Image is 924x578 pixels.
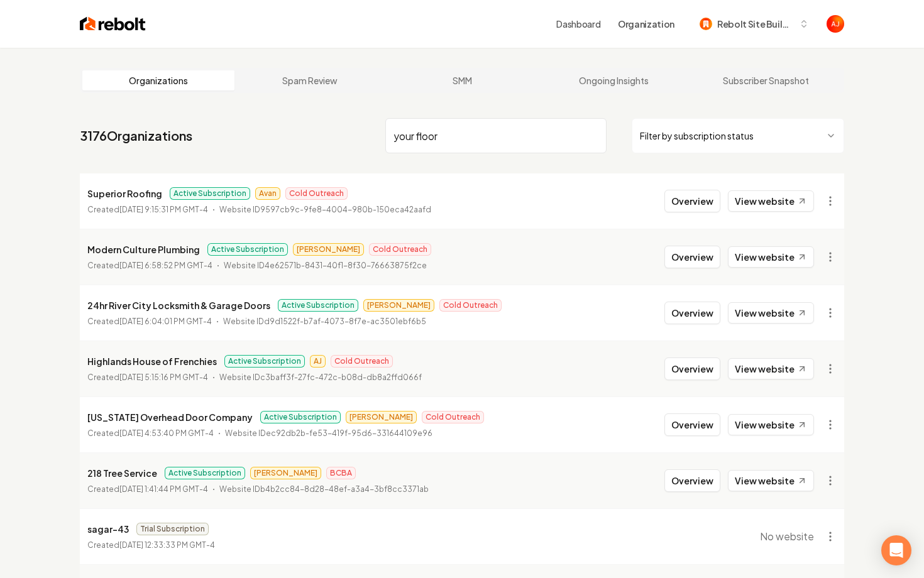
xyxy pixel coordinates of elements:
a: Subscriber Snapshot [690,70,842,90]
button: Overview [664,469,720,492]
p: Created [87,204,208,216]
span: [PERSON_NAME] [293,243,364,256]
a: Spam Review [234,70,387,90]
p: Website ID 9597cb9c-9fe8-4004-980b-150eca42aafd [219,204,431,216]
p: 24hr River City Locksmith & Garage Doors [87,298,270,313]
span: Active Subscription [207,243,288,256]
span: BCBA [326,467,356,479]
span: Cold Outreach [369,243,431,256]
input: Search by name or ID [385,118,607,153]
span: Cold Outreach [331,355,393,368]
p: 218 Tree Service [87,466,157,481]
div: Open Intercom Messenger [881,535,911,565]
p: Created [87,539,215,552]
a: SMM [386,70,538,90]
a: Organizations [82,70,234,90]
img: Rebolt Site Builder [700,18,712,30]
span: Active Subscription [260,411,341,423]
span: Avan [255,187,280,200]
a: View website [728,302,814,324]
p: Created [87,259,212,272]
span: Cold Outreach [285,187,348,200]
p: Website ID b4b2cc84-8d28-48ef-a3a4-3bf8cc3371ab [219,483,429,496]
a: Dashboard [556,18,600,30]
a: 3176Organizations [80,127,192,144]
span: Cold Outreach [439,299,502,312]
button: Overview [664,357,720,380]
span: [PERSON_NAME] [363,299,434,312]
p: Website ID ec92db2b-fe53-419f-95d6-331644109e96 [225,427,432,440]
img: Rebolt Logo [80,15,146,33]
img: Austin Jellison [827,15,844,33]
span: Cold Outreach [422,411,484,423]
button: Overview [664,246,720,268]
time: [DATE] 5:15:16 PM GMT-4 [119,373,208,382]
a: Ongoing Insights [538,70,690,90]
button: Overview [664,190,720,212]
p: Highlands House of Frenchies [87,354,217,369]
p: Website ID d9d1522f-b7af-4073-8f7e-ac3501ebf6b5 [223,315,426,328]
p: sagar-43 [87,521,129,537]
span: Active Subscription [224,355,305,368]
p: Superior Roofing [87,186,162,201]
span: [PERSON_NAME] [250,467,321,479]
span: [PERSON_NAME] [346,411,417,423]
a: View website [728,246,814,268]
a: View website [728,414,814,435]
p: Created [87,371,208,384]
p: Created [87,483,208,496]
button: Open user button [827,15,844,33]
time: [DATE] 1:41:44 PM GMT-4 [119,484,208,494]
a: View website [728,190,814,212]
time: [DATE] 4:53:40 PM GMT-4 [119,428,214,438]
p: Website ID 4e62571b-8431-40f1-8f30-76663875f2ce [224,259,427,272]
span: Active Subscription [170,187,250,200]
span: Trial Subscription [136,523,209,535]
time: [DATE] 6:58:52 PM GMT-4 [119,261,212,270]
button: Overview [664,413,720,436]
time: [DATE] 12:33:33 PM GMT-4 [119,540,215,550]
span: Active Subscription [165,467,245,479]
button: Overview [664,302,720,324]
a: View website [728,358,814,379]
p: Created [87,315,212,328]
span: AJ [310,355,326,368]
a: View website [728,470,814,491]
button: Organization [610,13,682,35]
span: No website [760,529,814,544]
span: Rebolt Site Builder [717,18,794,31]
span: Active Subscription [278,299,358,312]
time: [DATE] 9:15:31 PM GMT-4 [119,205,208,214]
p: Created [87,427,214,440]
p: [US_STATE] Overhead Door Company [87,410,253,425]
p: Website ID c3baff3f-27fc-472c-b08d-db8a2ffd066f [219,371,422,384]
time: [DATE] 6:04:01 PM GMT-4 [119,317,212,326]
p: Modern Culture Plumbing [87,242,200,257]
